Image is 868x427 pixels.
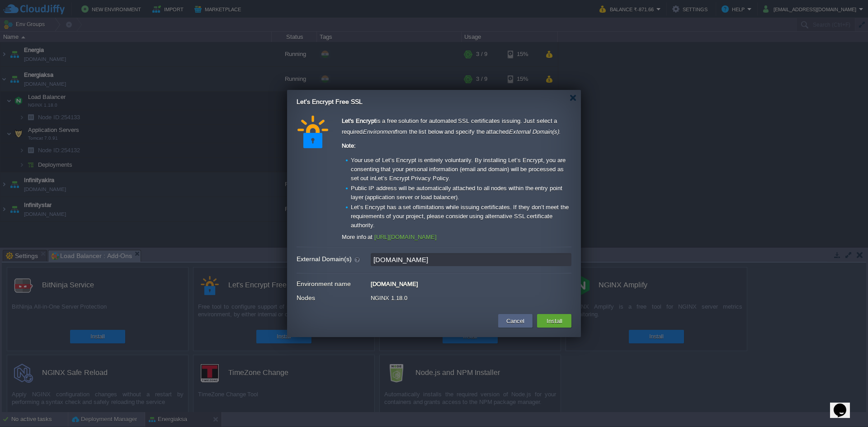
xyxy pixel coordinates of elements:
[297,98,363,105] span: Let's Encrypt Free SSL
[830,391,859,418] iframe: chat widget
[544,315,565,326] button: Install
[504,315,527,326] button: Cancel
[342,142,356,149] strong: Note:
[363,128,396,135] em: Environment
[342,117,376,124] strong: Let's Encrypt
[345,156,571,183] li: Your use of Let’s Encrypt is entirely voluntarily. By installing Let’s Encrypt, you are consentin...
[375,175,448,182] a: Let’s Encrypt Privacy Policy
[371,278,571,287] div: [DOMAIN_NAME]
[345,203,571,230] li: Let’s Encrypt has a set of . If they don’t meet the requirements of your project, please consider...
[342,116,569,137] p: is a free solution for automated SSL certificates issuing. Just select a required from the list b...
[345,231,571,249] li: On the Node.js server, issued certificates are just stored at the /var/lib/jelastic/keys director...
[297,292,370,304] label: Nodes
[374,234,437,240] a: [URL][DOMAIN_NAME]
[297,116,329,148] img: letsencrypt.png
[509,128,559,135] em: External Domain(s)
[418,204,510,211] a: limitations while issuing certificates
[297,278,370,290] label: Environment name
[345,184,571,202] li: Public IP address will be automatically attached to all nodes within the entry point layer (appli...
[297,253,370,265] label: External Domain(s)
[371,292,571,301] div: NGINX 1.18.0
[342,234,373,240] span: More info at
